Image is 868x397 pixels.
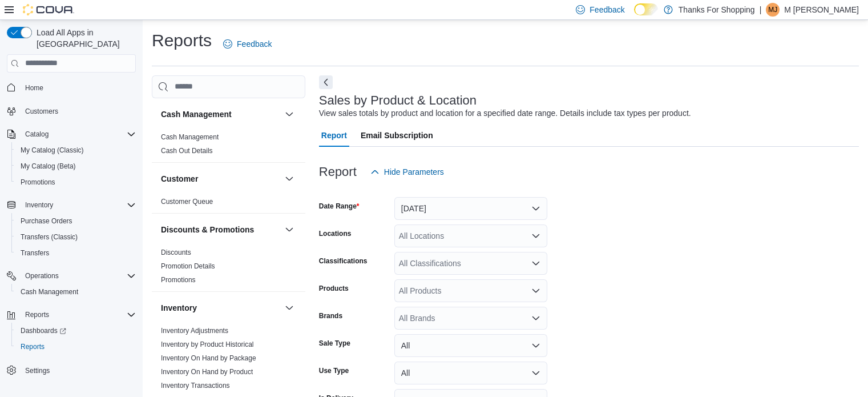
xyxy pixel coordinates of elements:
[16,285,83,299] a: Cash Management
[16,340,136,354] span: Reports
[161,248,191,256] a: Discounts
[161,340,254,349] span: Inventory by Product Historical
[784,3,859,17] p: M [PERSON_NAME]
[16,324,136,338] span: Dashboards
[319,94,477,107] h3: Sales by Product & Location
[21,248,49,258] span: Transfers
[361,124,433,147] span: Email Subscription
[21,308,54,322] button: Reports
[21,146,84,155] span: My Catalog (Classic)
[531,314,540,323] button: Open list of options
[161,224,280,235] button: Discounts & Promotions
[21,326,66,335] span: Dashboards
[11,339,140,355] button: Reports
[11,142,140,158] button: My Catalog (Classic)
[161,173,198,185] h3: Customer
[16,230,82,244] a: Transfers (Classic)
[16,246,136,260] span: Transfers
[321,124,347,147] span: Report
[21,178,55,187] span: Promotions
[21,127,53,141] button: Catalog
[23,4,74,15] img: Cova
[319,366,349,375] label: Use Type
[21,216,72,226] span: Purchase Orders
[11,245,140,261] button: Transfers
[161,327,228,335] a: Inventory Adjustments
[161,133,219,142] span: Cash Management
[161,146,213,155] span: Cash Out Details
[2,126,140,142] button: Catalog
[16,175,136,189] span: Promotions
[21,81,48,95] a: Home
[161,340,254,348] a: Inventory by Product Historical
[2,307,140,323] button: Reports
[319,202,360,211] label: Date Range
[11,229,140,245] button: Transfers (Classic)
[32,27,136,50] span: Load All Apps in [GEOGRAPHIC_DATA]
[760,3,762,17] p: |
[16,230,136,244] span: Transfers (Classic)
[237,38,272,50] span: Feedback
[16,340,49,354] a: Reports
[21,363,136,377] span: Settings
[21,162,76,171] span: My Catalog (Beta)
[634,3,658,15] input: Dark Mode
[531,259,540,268] button: Open list of options
[531,231,540,240] button: Open list of options
[21,104,136,118] span: Customers
[366,161,449,183] button: Hide Parameters
[16,159,136,173] span: My Catalog (Beta)
[319,284,349,293] label: Products
[152,130,305,162] div: Cash Management
[161,109,232,120] h3: Cash Management
[161,248,191,257] span: Discounts
[161,109,280,120] button: Cash Management
[161,262,215,270] a: Promotion Details
[161,381,230,390] span: Inventory Transactions
[161,354,256,363] span: Inventory On Hand by Package
[319,107,691,119] div: View sales totals by product and location for a specified date range. Details include tax types p...
[25,366,50,375] span: Settings
[16,143,136,157] span: My Catalog (Classic)
[590,4,624,15] span: Feedback
[2,79,140,96] button: Home
[161,197,213,206] span: Customer Queue
[282,223,296,236] button: Discounts & Promotions
[11,323,140,339] a: Dashboards
[161,326,228,335] span: Inventory Adjustments
[25,271,59,280] span: Operations
[152,246,305,291] div: Discounts & Promotions
[25,83,43,93] span: Home
[161,368,253,376] a: Inventory On Hand by Product
[768,3,777,17] span: MJ
[161,276,196,284] a: Promotions
[21,127,136,141] span: Catalog
[152,195,305,213] div: Customer
[161,302,197,314] h3: Inventory
[219,33,276,55] a: Feedback
[21,105,63,118] a: Customers
[11,284,140,300] button: Cash Management
[16,214,136,228] span: Purchase Orders
[282,172,296,186] button: Customer
[161,224,254,235] h3: Discounts & Promotions
[21,198,58,212] button: Inventory
[2,197,140,213] button: Inventory
[282,301,296,315] button: Inventory
[152,29,212,52] h1: Reports
[16,285,136,299] span: Cash Management
[319,311,342,320] label: Brands
[319,75,333,89] button: Next
[394,197,547,220] button: [DATE]
[21,342,45,351] span: Reports
[21,269,63,283] button: Operations
[766,3,780,17] div: M Johst
[319,256,368,266] label: Classifications
[16,159,80,173] a: My Catalog (Beta)
[384,166,444,178] span: Hide Parameters
[21,232,78,242] span: Transfers (Classic)
[161,133,219,141] a: Cash Management
[319,229,352,238] label: Locations
[16,143,88,157] a: My Catalog (Classic)
[16,246,54,260] a: Transfers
